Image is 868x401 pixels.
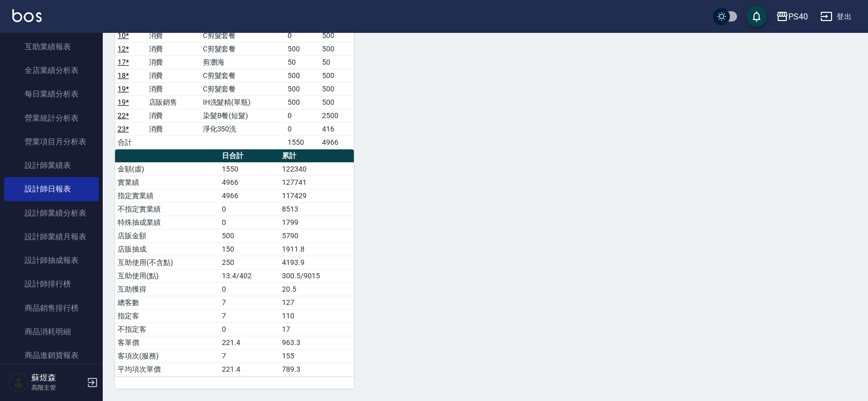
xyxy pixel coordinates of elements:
td: 0 [219,216,279,229]
td: C剪髮套餐 [200,82,285,96]
td: 染髮B餐(短髮) [200,109,285,122]
td: 消費 [146,42,200,55]
td: 消費 [146,55,200,69]
td: 0 [285,109,319,122]
td: 剪瀏海 [200,55,285,69]
td: 500 [319,96,354,109]
td: 消費 [146,29,200,42]
h5: 蘇煜森 [31,373,84,383]
td: 500 [285,69,319,82]
td: C剪髮套餐 [200,69,285,82]
a: 商品銷售排行榜 [4,296,99,320]
td: 1799 [279,216,353,229]
p: 高階主管 [31,383,84,392]
a: 設計師業績分析表 [4,201,99,225]
a: 設計師日報表 [4,177,99,201]
td: 50 [285,55,319,69]
a: 設計師排行榜 [4,272,99,296]
img: Logo [12,9,42,22]
td: 963.3 [279,336,353,349]
td: 指定實業績 [115,189,219,202]
div: PS40 [788,10,808,23]
td: 7 [219,296,279,309]
td: 4193.9 [279,256,353,269]
table: a dense table [115,149,354,376]
td: 1550 [285,136,319,149]
td: 互助獲得 [115,282,219,296]
img: Person [8,372,29,393]
button: PS40 [772,6,812,27]
td: 122340 [279,162,353,176]
a: 營業統計分析表 [4,106,99,130]
td: 消費 [146,69,200,82]
td: 250 [219,256,279,269]
td: 500 [319,82,354,96]
td: 117429 [279,189,353,202]
td: 金額(虛) [115,162,219,176]
td: 500 [285,96,319,109]
a: 商品進銷貨報表 [4,343,99,367]
td: 1550 [219,162,279,176]
td: 0 [219,322,279,336]
td: 150 [219,242,279,256]
td: 2500 [319,109,354,122]
a: 全店業績分析表 [4,59,99,82]
td: 互助使用(不含點) [115,256,219,269]
td: 指定客 [115,309,219,322]
table: a dense table [115,16,354,149]
a: 互助業績報表 [4,35,99,59]
td: 0 [219,282,279,296]
td: 7 [219,349,279,362]
td: 300.5/9015 [279,269,353,282]
td: 155 [279,349,353,362]
td: C剪髮套餐 [200,42,285,55]
td: 4966 [219,189,279,202]
td: 500 [319,69,354,82]
td: 實業績 [115,176,219,189]
td: 店販抽成 [115,242,219,256]
td: 總客數 [115,296,219,309]
td: IH洗髮精(單瓶) [200,96,285,109]
td: 13.4/402 [219,269,279,282]
td: 淨化350洗 [200,122,285,136]
button: 登出 [816,7,856,26]
td: 7 [219,309,279,322]
td: 500 [285,42,319,55]
td: 500 [285,82,319,96]
td: 0 [285,29,319,42]
td: 4966 [219,176,279,189]
td: 4966 [319,136,354,149]
td: 50 [319,55,354,69]
td: 789.3 [279,362,353,376]
a: 設計師業績表 [4,154,99,177]
td: 互助使用(點) [115,269,219,282]
td: 消費 [146,122,200,136]
td: 110 [279,309,353,322]
td: 500 [319,42,354,55]
td: 客項次(服務) [115,349,219,362]
td: 221.4 [219,362,279,376]
a: 營業項目月分析表 [4,130,99,154]
td: 店販金額 [115,229,219,242]
td: 20.5 [279,282,353,296]
td: 500 [219,229,279,242]
td: 500 [319,29,354,42]
td: 平均項次單價 [115,362,219,376]
td: 416 [319,122,354,136]
td: 221.4 [219,336,279,349]
td: 0 [219,202,279,216]
a: 設計師抽成報表 [4,249,99,272]
td: C剪髮套餐 [200,29,285,42]
a: 商品消耗明細 [4,320,99,343]
td: 消費 [146,82,200,96]
td: 127741 [279,176,353,189]
a: 設計師業績月報表 [4,225,99,249]
td: 8513 [279,202,353,216]
td: 特殊抽成業績 [115,216,219,229]
th: 累計 [279,149,353,163]
td: 17 [279,322,353,336]
td: 0 [285,122,319,136]
button: save [746,6,767,27]
td: 合計 [115,136,146,149]
td: 127 [279,296,353,309]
